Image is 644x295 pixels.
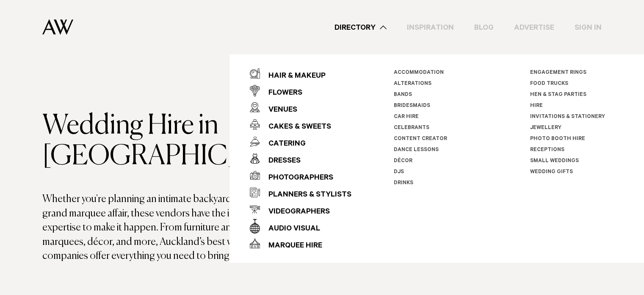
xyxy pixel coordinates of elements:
[530,169,573,175] a: Wedding Gifts
[394,158,412,164] a: Décor
[42,19,73,35] img: Auckland Weddings Logo
[250,218,351,235] a: Audio Visual
[250,116,351,133] a: Cakes & Sweets
[394,147,439,153] a: Dance Lessons
[530,147,564,153] a: Receptions
[394,125,429,131] a: Celebrants
[530,92,586,98] a: Hen & Stag Parties
[42,192,322,264] p: Whether you're planning an intimate backyard celebration or a grand marquee affair, these vendors...
[250,235,351,252] a: Marquee Hire
[394,136,447,142] a: Content Creator
[250,201,351,218] a: Videographers
[260,187,351,204] div: Planners & Stylists
[394,92,412,98] a: Bands
[530,125,561,131] a: Jewellery
[250,99,351,116] a: Venues
[250,65,351,82] a: Hair & Makeup
[250,184,351,201] a: Planners & Stylists
[394,180,413,186] a: Drinks
[504,22,564,33] a: Advertise
[324,22,397,33] a: Directory
[530,70,586,76] a: Engagement Rings
[394,81,431,87] a: Alterations
[464,22,504,33] a: Blog
[260,119,331,136] div: Cakes & Sweets
[42,111,322,172] h1: Wedding Hire in [GEOGRAPHIC_DATA]
[250,167,351,184] a: Photographers
[397,22,464,33] a: Inspiration
[260,204,330,221] div: Videographers
[250,133,351,150] a: Catering
[530,136,585,142] a: Photo Booth Hire
[530,81,568,87] a: Food Trucks
[250,82,351,99] a: Flowers
[394,103,430,109] a: Bridesmaids
[260,153,301,170] div: Dresses
[394,70,444,76] a: Accommodation
[260,238,322,255] div: Marquee Hire
[530,103,543,109] a: Hire
[260,85,302,102] div: Flowers
[394,114,419,120] a: Car Hire
[530,158,579,164] a: Small Weddings
[260,136,306,153] div: Catering
[260,68,326,85] div: Hair & Makeup
[260,170,333,187] div: Photographers
[260,102,297,119] div: Venues
[260,221,320,238] div: Audio Visual
[394,169,404,175] a: DJs
[250,150,351,167] a: Dresses
[564,22,612,33] a: Sign In
[530,114,605,120] a: Invitations & Stationery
